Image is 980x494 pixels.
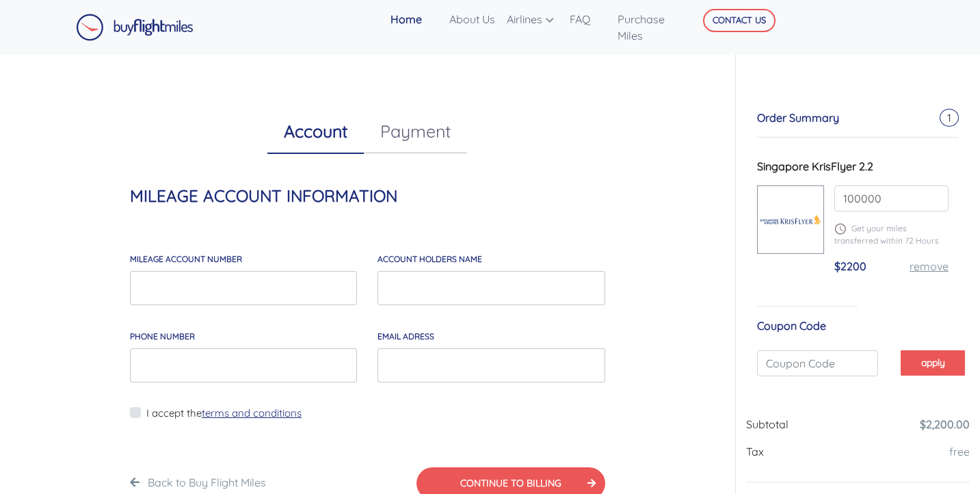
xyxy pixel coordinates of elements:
a: $2,200.00 [920,417,970,431]
p: Get your miles transferred within 72 Hours [834,222,949,247]
button: CONTACT US [703,9,776,32]
span: 1 [940,109,959,127]
img: Singapore-KrisFlyer.png [758,205,823,235]
span: Singapore KrisFlyer 2.2 [757,159,873,173]
label: I accept the [146,406,302,421]
a: Buy Flight Miles Logo [76,10,194,44]
span: Order Summary [757,111,839,125]
input: Coupon Code [757,350,878,376]
a: terms and conditions [202,406,302,419]
span: Coupon Code [757,319,826,333]
img: schedule.png [834,223,846,235]
img: Buy Flight Miles Logo [76,14,194,41]
a: Purchase Miles [612,5,687,49]
label: MILEAGE account number [130,253,242,265]
span: Tax [746,445,764,458]
a: About Us [444,5,501,33]
a: Home [385,5,444,33]
label: email adress [378,330,434,343]
a: FAQ [564,5,612,33]
h4: MILEAGE ACCOUNT INFORMATION [130,186,605,206]
button: apply [901,350,965,375]
label: Phone Number [130,330,195,343]
a: remove [910,259,949,273]
a: Payment [364,109,467,153]
a: Back to Buy Flight Miles [148,476,266,489]
a: Account [267,109,364,154]
a: free [949,445,970,458]
label: account holders NAME [378,253,482,265]
a: Airlines [501,5,564,33]
span: Subtotal [746,417,789,431]
span: $2200 [834,259,866,273]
